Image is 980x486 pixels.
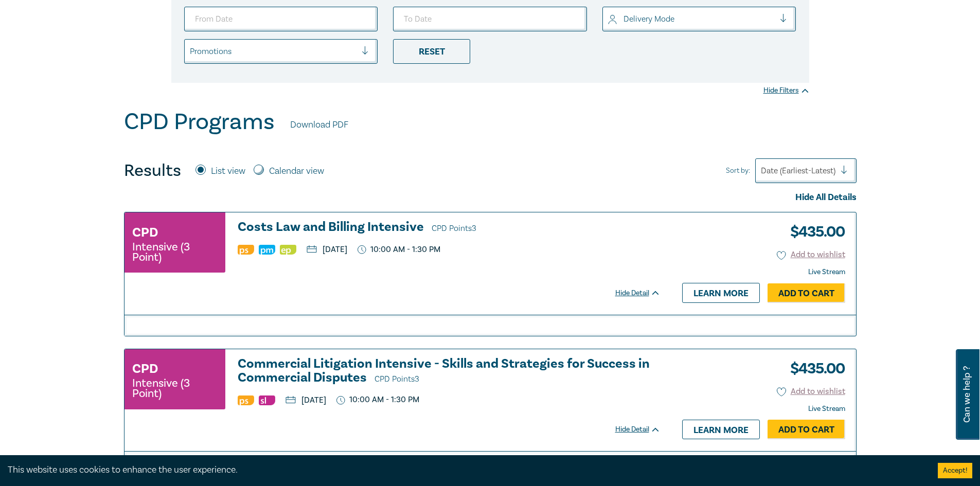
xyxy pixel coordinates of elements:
h4: Results [124,160,181,181]
button: Add to wishlist [777,249,845,261]
button: Accept cookies [938,463,972,478]
small: Intensive (3 Point) [132,378,218,399]
label: List view [211,165,245,178]
strong: Live Stream [808,404,845,413]
div: Hide All Details [124,191,857,204]
input: select [608,13,610,25]
input: To Date [393,7,587,31]
h3: Costs Law and Billing Intensive [238,220,661,236]
small: Intensive (3 Point) [132,242,218,262]
img: Substantive Law [259,395,275,405]
input: Sort by [761,165,763,176]
a: Download PDF [290,118,348,132]
p: 10:00 AM - 1:30 PM [336,395,420,405]
a: Commercial Litigation Intensive - Skills and Strategies for Success in Commercial Disputes CPD Po... [238,357,661,386]
p: 10:00 AM - 1:30 PM [358,245,441,255]
h3: CPD [132,223,158,242]
span: Sort by: [726,165,750,176]
img: Professional Skills [238,395,254,405]
span: CPD Points 3 [432,223,476,233]
div: Hide Detail [615,424,672,435]
h3: CPD [132,359,158,378]
h3: $ 435.00 [782,357,845,381]
h3: Commercial Litigation Intensive - Skills and Strategies for Success in Commercial Disputes [238,357,661,386]
span: Can we help ? [962,355,972,434]
input: select [190,46,192,57]
strong: Live Stream [808,267,845,277]
img: Practice Management & Business Skills [259,245,275,255]
a: Learn more [682,283,760,302]
a: Learn more [682,420,760,439]
h1: CPD Programs [124,109,275,135]
div: Hide Detail [615,288,672,298]
a: Add to Cart [768,420,845,439]
h3: $ 435.00 [782,220,845,244]
span: CPD Points 3 [375,374,419,384]
a: Costs Law and Billing Intensive CPD Points3 [238,220,661,236]
img: Ethics & Professional Responsibility [280,245,296,255]
img: Professional Skills [238,245,254,255]
div: Hide Filters [763,85,809,96]
button: Add to wishlist [777,386,845,398]
p: [DATE] [307,245,347,254]
input: From Date [184,7,378,31]
p: [DATE] [286,396,326,404]
label: Calendar view [269,165,324,178]
div: This website uses cookies to enhance the user experience. [8,463,922,477]
div: Reset [393,39,470,64]
a: Add to Cart [768,283,845,303]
